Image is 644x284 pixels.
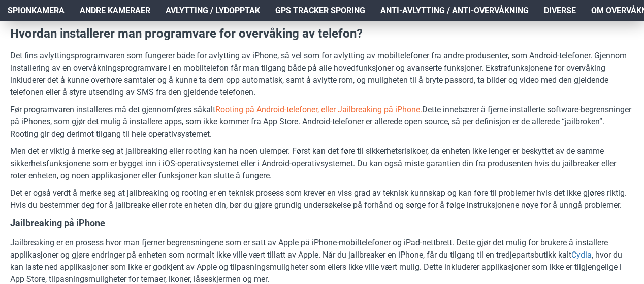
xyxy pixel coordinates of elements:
[10,25,634,43] h3: Hvordan installerer man programvare for overvåking av telefon?
[10,187,634,211] p: Det er også verdt å merke seg at jailbreaking og rooting er en teknisk prosess som krever en viss...
[571,249,592,261] a: Cydia
[80,5,150,17] span: Andre kameraer
[8,5,65,17] span: Spionkamera
[10,216,634,229] h4: Jailbreaking på iPhone
[275,5,365,17] span: GPS Tracker Sporing
[166,5,260,17] span: Avlytting / Lydopptak
[544,5,576,17] span: Diverse
[10,50,634,99] p: Det fins avlyttingsprogramvaren som fungerer både for avlytting av iPhone, så vel som for avlytti...
[380,5,529,17] span: Anti-avlytting / Anti-overvåkning
[10,145,634,182] p: Men det er viktig å merke seg at jailbreaking eller rooting kan ha noen ulemper. Først kan det fø...
[215,104,422,116] a: Rooting på Android-telefoner, eller Jailbreaking på iPhone.
[10,104,634,140] p: Før programvaren installeres må det gjennomføres såkalt Dette innebærer å fjerne installerte soft...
